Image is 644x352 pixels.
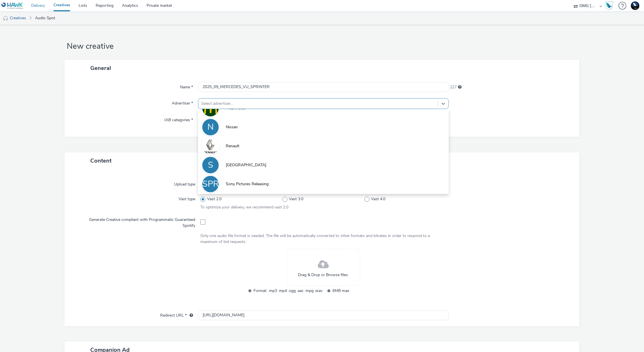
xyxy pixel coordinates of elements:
div: SPR [202,176,219,192]
div: N [207,119,214,135]
span: General [90,64,111,72]
span: Vast 4.0 [371,196,385,202]
a: Hawk Academy [605,1,616,10]
h1: New creative [65,41,580,52]
a: Audio Spot [32,11,58,25]
input: Name [198,82,448,92]
span: Sony Pictures Releasing [226,181,269,187]
span: [GEOGRAPHIC_DATA] [226,162,266,168]
span: Nissan [226,124,238,130]
div: S [208,157,213,173]
img: Hawk Academy [605,1,613,10]
div: Only one audio file format is needed. The file will be automatically converted to other formats a... [200,233,446,245]
span: 227 [450,84,457,90]
div: URL will be used as a validation URL with some SSPs and it will be the redirection URL of your cr... [187,313,193,318]
span: Content [90,157,111,165]
label: IAB categories * [162,115,195,123]
span: Renault [226,143,239,149]
span: Vast 2.0 [207,196,222,202]
span: 6MB max [333,287,402,294]
label: Vast type [176,194,198,202]
span: To optimize your delivery, we recommend vast 2.0 [200,204,288,210]
span: Drag & Drop or Browse files. [298,272,349,278]
label: Generate Creative compliant with Programmatic Guaranteed Spotify [75,215,198,229]
img: Renault [202,138,219,154]
span: Format: .mp3 .mp4 .ogg .aac .mpg .wav [254,287,323,294]
label: Upload type [172,179,198,187]
img: Support Hawk [631,1,639,10]
label: Redirect URL * [158,310,195,318]
span: Vast 3.0 [289,196,304,202]
input: url... [198,310,448,320]
img: audio [3,16,8,21]
div: Maximum 255 characters [458,84,462,90]
label: Advertiser * [169,98,195,106]
label: Name * [178,82,195,90]
img: undefined Logo [1,2,23,9]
